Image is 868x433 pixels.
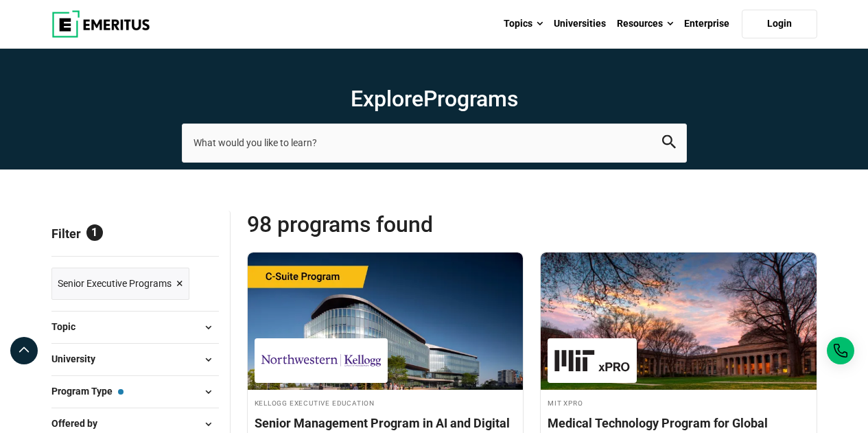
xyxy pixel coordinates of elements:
[423,86,518,112] span: Programs
[548,397,810,408] h4: MIT xPRO
[176,226,219,244] a: Reset all
[51,349,219,370] button: University
[51,351,106,366] span: University
[261,345,381,376] img: Kellogg Executive Education
[176,274,183,294] span: ×
[541,253,817,390] img: Medical Technology Program for Global Leaders | Online Healthcare Course
[554,345,630,376] img: MIT xPRO
[86,224,103,241] span: 1
[182,124,687,162] input: search-page
[51,416,108,431] span: Offered by
[51,384,124,399] span: Program Type
[51,319,86,334] span: Topic
[662,139,676,152] a: search
[742,10,817,38] a: Login
[662,135,676,151] button: search
[248,253,524,390] img: Senior Management Program in AI and Digital Transformation | Online Digital Transformation Course
[182,85,687,113] h1: Explore
[247,211,532,238] span: 98 Programs found
[255,397,517,408] h4: Kellogg Executive Education
[51,317,219,338] button: Topic
[51,211,219,256] p: Filter
[58,276,172,291] span: Senior Executive Programs
[51,268,189,300] a: Senior Executive Programs ×
[51,382,219,402] button: Program Type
